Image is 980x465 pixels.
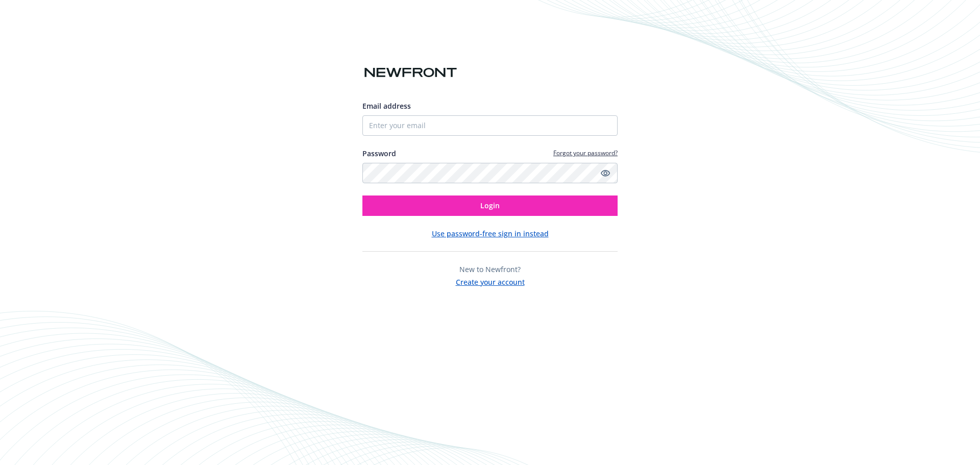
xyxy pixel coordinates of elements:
[362,101,411,111] span: Email address
[456,275,525,287] button: Create your account
[553,149,618,157] a: Forgot your password?
[362,195,618,216] button: Login
[362,64,459,82] img: Newfront logo
[362,163,618,183] input: Enter your password
[362,115,618,136] input: Enter your email
[459,264,521,274] span: New to Newfront?
[599,167,611,179] a: Show password
[362,148,396,159] label: Password
[432,228,549,239] button: Use password-free sign in instead
[480,201,500,210] span: Login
